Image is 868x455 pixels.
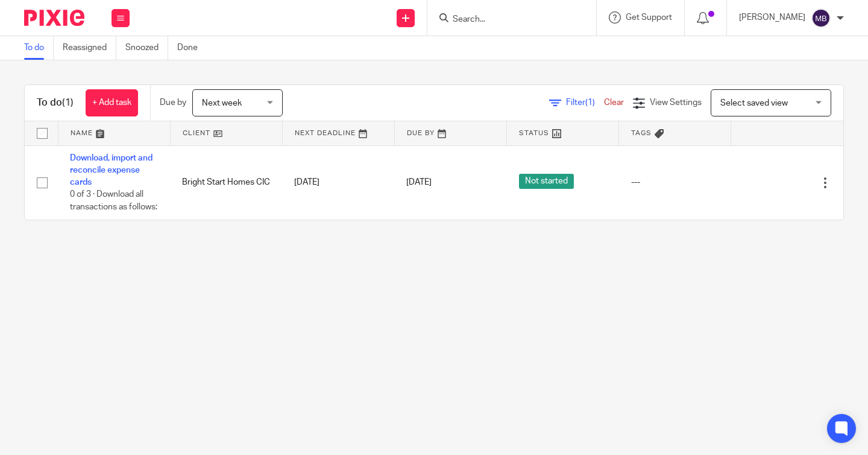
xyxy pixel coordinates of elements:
p: [PERSON_NAME] [739,11,805,24]
span: Select saved view [720,99,788,107]
a: Download, import and reconcile expense cards [70,154,153,187]
img: svg%3E [811,8,831,28]
p: Due by [160,97,186,109]
a: Done [177,36,207,60]
span: Get Support [626,13,672,22]
a: + Add task [86,89,138,116]
td: Bright Start Homes CIC [170,145,282,220]
span: (1) [62,98,74,107]
span: 0 of 3 · Download all transactions as follows: [70,191,157,212]
span: Not started [519,174,574,189]
img: Pixie [24,10,84,26]
span: Filter [566,98,604,107]
a: Snoozed [125,36,168,60]
span: Next week [202,99,242,107]
input: Search [451,14,560,25]
div: --- [631,176,719,188]
a: Reassigned [63,36,116,60]
a: To do [24,36,54,60]
span: [DATE] [406,178,432,186]
a: Clear [604,98,624,107]
span: (1) [585,98,595,107]
td: [DATE] [282,145,394,220]
span: View Settings [650,98,702,107]
h1: To do [37,97,74,109]
span: Tags [631,130,652,136]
